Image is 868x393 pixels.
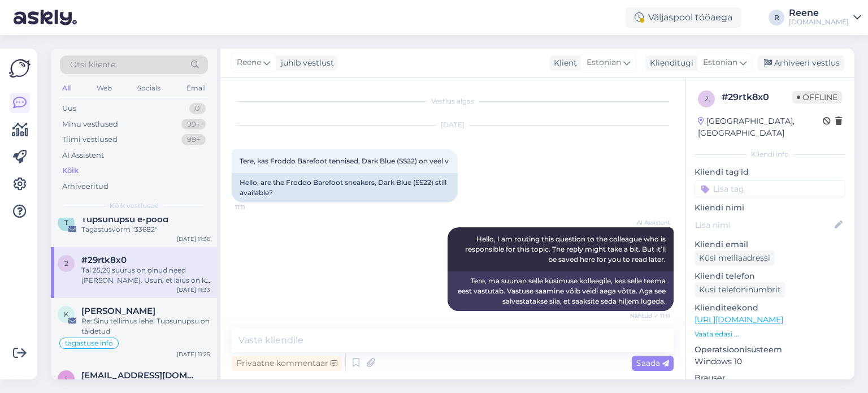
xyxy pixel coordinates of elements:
[628,218,670,227] span: AI Assistent
[81,370,199,381] span: info@anatomic4all.eu
[184,81,208,96] div: Email
[465,235,667,264] span: Hello, I am routing this question to the colleague who is responsible for this topic. The reply m...
[181,134,206,145] div: 99+
[626,7,741,28] div: Väljaspool tööaega
[60,81,73,96] div: All
[81,255,127,265] span: #29rtk8x0
[110,201,159,211] span: Kõik vestlused
[62,103,76,114] div: Uus
[232,173,458,202] div: Hello, are the Froddo Barefoot sneakers, Dark Blue (SS22) still available?
[789,18,849,27] div: [DOMAIN_NAME]
[81,265,210,286] div: Tal 25,26 suurus on olnud need [PERSON_NAME]. Usun, et laius on ka ok. Said kunagi valitud välja ...
[703,57,737,69] span: Estonian
[636,358,669,368] span: Saada
[695,166,845,178] p: Kliendi tag'id
[448,271,674,311] div: Tere, ma suunan selle küsimuse kolleegile, kes selle teema eest vastutab. Vastuse saamine võib ve...
[695,372,845,384] p: Brauser
[695,302,845,314] p: Klienditeekond
[695,219,832,231] input: Lisa nimi
[240,157,449,165] span: Tere, kas Froddo Barefoot tennised, Dark Blue (SS22) on veel v
[276,57,334,69] div: juhib vestlust
[64,310,69,318] span: K
[62,181,108,192] div: Arhiveeritud
[789,8,849,18] div: Reene
[65,340,113,347] span: tagastuse info
[695,344,845,356] p: Operatsioonisüsteem
[81,224,210,235] div: Tagastusvorm "33682"
[181,119,206,130] div: 99+
[62,165,79,176] div: Kõik
[645,57,693,69] div: Klienditugi
[177,350,210,359] div: [DATE] 11:25
[235,203,277,211] span: 11:11
[695,314,783,325] a: [URL][DOMAIN_NAME]
[769,10,784,25] div: R
[81,214,168,224] span: Tupsunupsu e-pood
[695,149,845,159] div: Kliendi info
[177,235,210,243] div: [DATE] 11:36
[695,282,785,297] div: Küsi telefoninumbrit
[65,374,67,383] span: i
[695,270,845,282] p: Kliendi telefon
[70,59,115,71] span: Otsi kliente
[549,57,577,69] div: Klient
[789,8,861,27] a: Reene[DOMAIN_NAME]
[135,81,163,96] div: Socials
[9,58,31,79] img: Askly Logo
[695,251,775,266] div: Küsi meiliaadressi
[177,286,210,294] div: [DATE] 11:33
[757,55,844,71] div: Arhiveeri vestlus
[792,91,842,103] span: Offline
[695,329,845,339] p: Vaata edasi ...
[62,150,104,161] div: AI Assistent
[705,94,709,103] span: 2
[94,81,114,96] div: Web
[695,356,845,368] p: Windows 10
[232,356,342,371] div: Privaatne kommentaar
[695,202,845,214] p: Kliendi nimi
[722,90,792,104] div: # 29rtk8x0
[232,120,674,130] div: [DATE]
[81,306,155,316] span: Kerli Okas
[698,115,823,139] div: [GEOGRAPHIC_DATA], [GEOGRAPHIC_DATA]
[64,218,68,227] span: T
[64,259,68,267] span: 2
[695,180,845,197] input: Lisa tag
[62,134,118,145] div: Tiimi vestlused
[587,57,621,69] span: Estonian
[232,96,674,106] div: Vestlus algas
[695,239,845,251] p: Kliendi email
[81,316,210,336] div: Re: Sinu tellimus lehel Tupsunupsu on täidetud
[189,103,206,114] div: 0
[237,57,261,69] span: Reene
[62,119,118,130] div: Minu vestlused
[628,312,670,320] span: Nähtud ✓ 11:11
